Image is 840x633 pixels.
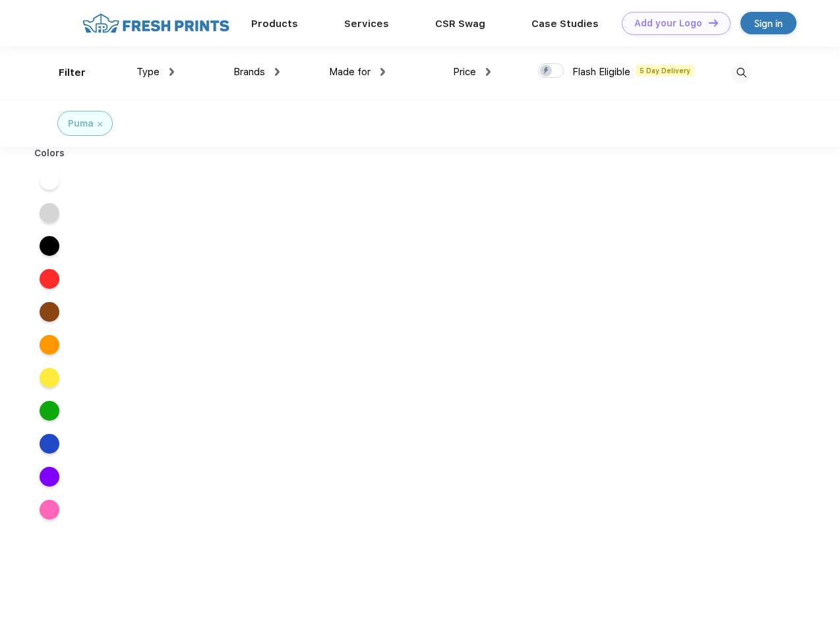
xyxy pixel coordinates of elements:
[78,12,233,35] img: fo%20logo%202.webp
[709,19,718,26] img: DT
[251,18,298,30] a: Products
[731,62,752,84] img: desktop_search.svg
[453,66,476,78] span: Price
[68,117,94,131] div: Puma
[486,68,491,76] img: dropdown.png
[636,65,694,76] span: 5 Day Delivery
[275,68,280,76] img: dropdown.png
[380,68,385,76] img: dropdown.png
[634,18,702,29] div: Add your Logo
[754,16,783,31] div: Sign in
[740,12,796,34] a: Sign in
[435,18,485,30] a: CSR Swag
[98,122,102,127] img: filter_cancel.svg
[169,68,174,76] img: dropdown.png
[233,66,265,78] span: Brands
[24,146,75,160] div: Colors
[59,65,86,80] div: Filter
[344,18,389,30] a: Services
[136,66,160,78] span: Type
[329,66,371,78] span: Made for
[572,66,630,78] span: Flash Eligible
